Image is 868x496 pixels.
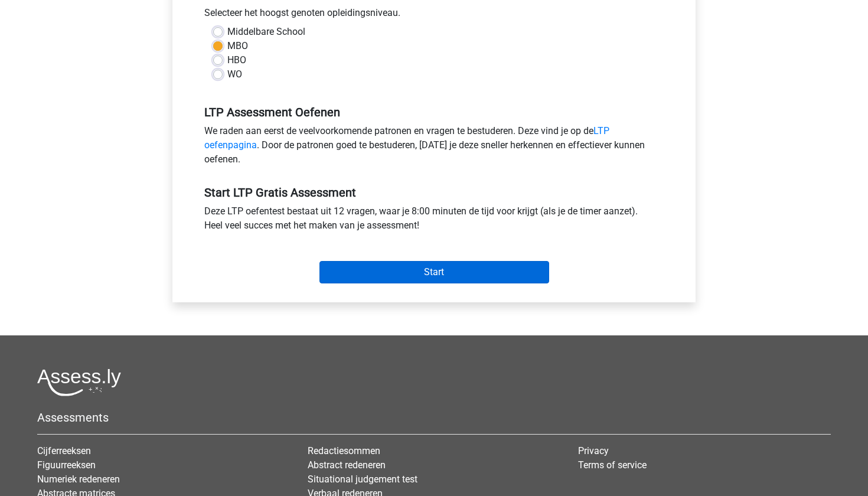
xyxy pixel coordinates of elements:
a: Abstract redeneren [308,459,386,471]
h5: Assessments [37,410,831,425]
a: Cijferreeksen [37,445,91,456]
a: Numeriek redeneren [37,474,120,485]
div: Deze LTP oefentest bestaat uit 12 vragen, waar je 8:00 minuten de tijd voor krijgt (als je de tim... [195,204,673,237]
h5: Start LTP Gratis Assessment [204,185,664,200]
label: MBO [227,39,248,53]
img: Assessly logo [37,368,121,396]
h5: LTP Assessment Oefenen [204,105,664,119]
label: HBO [227,53,246,67]
input: Start [319,261,549,283]
a: Figuurreeksen [37,459,96,471]
a: Redactiesommen [308,445,380,456]
div: We raden aan eerst de veelvoorkomende patronen en vragen te bestuderen. Deze vind je op de . Door... [195,124,673,171]
a: Terms of service [578,459,647,471]
a: Situational judgement test [308,474,417,485]
a: Privacy [578,445,609,456]
label: WO [227,67,242,81]
div: Selecteer het hoogst genoten opleidingsniveau. [195,6,673,25]
label: Middelbare School [227,25,305,39]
